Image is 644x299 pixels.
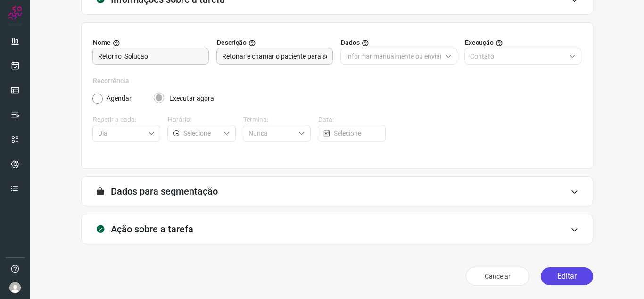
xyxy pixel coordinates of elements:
button: Editar [541,267,593,285]
input: Selecione [183,125,219,141]
label: Horário: [168,115,235,125]
span: Execução [465,38,494,48]
img: Logo [8,6,22,20]
button: Cancelar [466,267,529,286]
input: Selecione o tipo de envio [470,48,565,64]
label: Termina: [243,115,311,125]
input: Digite o nome para a sua tarefa. [98,48,203,64]
label: Agendar [107,94,132,103]
label: Repetir a cada: [93,115,160,125]
input: Selecione [334,125,380,141]
span: Descrição [217,38,247,48]
input: Selecione [248,125,295,141]
label: Recorrência [93,76,581,86]
label: Executar agora [169,94,214,103]
h3: Ação sobre a tarefa [111,223,193,235]
img: avatar-user-boy.jpg [9,282,21,293]
span: Dados [341,38,360,48]
h3: Dados para segmentação [111,186,218,197]
input: Forneça uma breve descrição da sua tarefa. [222,48,327,64]
input: Selecione [98,125,144,141]
label: Data: [318,115,386,125]
input: Selecione o tipo de envio [346,48,441,64]
span: Nome [93,38,111,48]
